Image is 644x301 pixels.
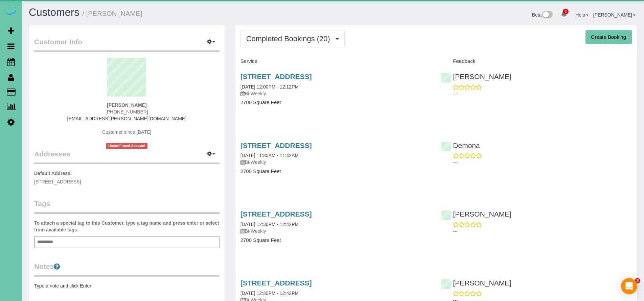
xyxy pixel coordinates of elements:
[563,9,569,14] span: 2
[240,237,431,243] h4: 2700 Square Feet
[240,100,431,105] h4: 2700 Square Feet
[34,179,81,184] span: [STREET_ADDRESS]
[453,159,632,166] p: ---
[240,169,431,174] h4: 2700 Square Feet
[453,91,632,97] p: ---
[34,170,72,177] label: Default Address:
[106,109,148,115] span: [PHONE_NUMBER]
[240,153,299,158] a: [DATE] 11:30AM - 11:42AM
[441,58,632,64] h4: Feedback
[585,30,632,44] button: Create Booking
[593,12,636,18] a: [PERSON_NAME]
[441,279,511,287] a: [PERSON_NAME]
[621,278,637,294] div: Open Intercom Messenger
[34,199,220,214] legend: Tags
[441,210,511,218] a: [PERSON_NAME]
[34,220,220,233] label: To attach a special tag to this Customer, type a tag name and press enter or select from availabl...
[106,143,147,149] span: Unconfirmed Account
[453,228,632,235] p: ---
[29,6,79,18] a: Customers
[240,159,431,166] p: Bi-Weekly
[441,73,511,80] a: [PERSON_NAME]
[4,7,18,16] img: Automaid Logo
[635,278,640,283] span: 3
[240,228,431,234] p: Bi-Weekly
[102,129,151,135] span: Customer since [DATE]
[532,12,553,18] a: Beta
[34,261,220,277] legend: Notes
[240,84,299,90] a: [DATE] 12:00PM - 12:12PM
[107,102,146,108] strong: [PERSON_NAME]
[240,90,431,97] p: Bi-Weekly
[557,7,571,22] a: 2
[34,37,220,52] legend: Customer Info
[83,10,142,17] small: / [PERSON_NAME]
[246,34,333,43] span: Completed Bookings (20)
[240,73,312,80] a: [STREET_ADDRESS]
[240,210,312,218] a: [STREET_ADDRESS]
[240,58,431,64] h4: Service
[240,30,345,47] button: Completed Bookings (20)
[240,279,312,287] a: [STREET_ADDRESS]
[240,142,312,149] a: [STREET_ADDRESS]
[240,291,299,296] a: [DATE] 12:30PM - 12:42PM
[542,11,553,20] img: New interface
[67,116,186,121] a: [EMAIL_ADDRESS][PERSON_NAME][DOMAIN_NAME]
[441,142,480,149] a: Demona
[240,222,299,227] a: [DATE] 12:30PM - 12:42PM
[34,282,220,289] pre: Type a note and click Enter
[575,12,589,18] a: Help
